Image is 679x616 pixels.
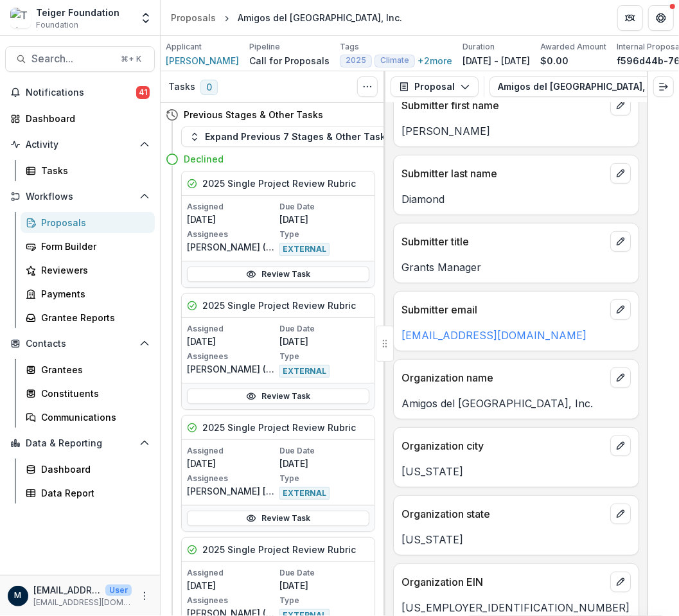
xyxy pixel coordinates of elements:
button: edit [610,299,631,320]
a: [EMAIL_ADDRESS][DOMAIN_NAME] [401,329,586,342]
p: Submitter title [401,234,605,249]
h3: Tasks [168,82,195,92]
a: Form Builder [21,236,155,257]
div: Data Report [41,486,145,500]
p: Organization EIN [401,574,605,590]
div: mpeach@teigerfoundation.org [15,592,22,600]
nav: breadcrumb [166,8,407,27]
button: edit [610,504,631,524]
button: edit [610,231,631,252]
button: More [137,588,152,604]
p: Duration [463,41,495,53]
p: [EMAIL_ADDRESS][DOMAIN_NAME] [33,597,132,608]
p: User [105,585,132,596]
div: Teiger Foundation [36,6,119,19]
div: Form Builder [41,240,145,253]
div: Communications [41,410,145,424]
p: [DATE] [279,213,369,226]
div: Grantee Reports [41,311,145,324]
button: edit [610,436,631,456]
p: Assigned [187,201,277,213]
div: Constituents [41,387,145,400]
button: Search... [5,46,155,72]
p: Amigos del [GEOGRAPHIC_DATA], Inc. [401,396,631,411]
span: 2025 [346,56,366,65]
div: Amigos del [GEOGRAPHIC_DATA], Inc. [238,11,402,24]
p: [DATE] [279,457,369,470]
img: Teiger Foundation [10,8,31,28]
h4: Declined [184,152,224,166]
a: Review Task [187,267,369,282]
button: Proposal [391,76,479,97]
span: Data & Reporting [26,438,134,449]
p: [DATE] [279,579,369,592]
div: Proposals [171,11,216,24]
button: Open Activity [5,134,155,155]
p: [PERSON_NAME] [401,123,631,139]
p: [DATE] [187,213,277,226]
a: Proposals [166,8,221,27]
p: [DATE] [187,457,277,470]
h5: 2025 Single Project Review Rubric [202,543,356,556]
button: edit [610,367,631,388]
button: Open Workflows [5,186,155,207]
p: Tags [340,41,359,53]
a: Proposals [21,212,155,233]
p: [US_STATE] [401,464,631,479]
p: Due Date [279,445,369,457]
button: Expand right [653,76,674,97]
button: Notifications41 [5,82,155,103]
p: [DATE] - [DATE] [463,54,530,67]
div: Tasks [41,164,145,177]
a: Review Task [187,389,369,404]
span: EXTERNAL [279,365,330,378]
button: edit [610,572,631,592]
a: Grantee Reports [21,307,155,328]
a: Tasks [21,160,155,181]
a: Review Task [187,511,369,526]
a: [PERSON_NAME] [166,54,239,67]
span: Workflows [26,191,134,202]
button: Open entity switcher [137,5,155,31]
p: Pipeline [249,41,280,53]
a: Data Report [21,482,155,504]
div: Dashboard [26,112,145,125]
a: Constituents [21,383,155,404]
button: Expand Previous 7 Stages & Other Tasks [181,127,399,147]
a: Dashboard [5,108,155,129]
p: Assigned [187,445,277,457]
p: [PERSON_NAME] ([EMAIL_ADDRESS][DOMAIN_NAME]) [187,362,277,376]
button: Get Help [648,5,674,31]
span: EXTERNAL [279,487,330,500]
h5: 2025 Single Project Review Rubric [202,177,356,190]
p: Submitter email [401,302,605,317]
p: Submitter first name [401,98,605,113]
p: Grants Manager [401,260,631,275]
button: Open Data & Reporting [5,433,155,453]
a: Grantees [21,359,155,380]
div: Grantees [41,363,145,376]
p: Organization city [401,438,605,453]
p: Call for Proposals [249,54,330,67]
a: Dashboard [21,459,155,480]
p: [DATE] [187,335,277,348]
p: [DATE] [279,335,369,348]
p: Assignees [187,229,277,240]
span: Contacts [26,339,134,349]
p: Applicant [166,41,202,53]
p: [US_STATE] [401,532,631,547]
p: [DATE] [187,579,277,592]
p: Assignees [187,351,277,362]
p: [PERSON_NAME] ([PERSON_NAME][EMAIL_ADDRESS][DOMAIN_NAME]) [187,240,277,254]
p: [EMAIL_ADDRESS][DOMAIN_NAME] [33,583,100,597]
div: Dashboard [41,462,145,476]
p: Due Date [279,201,369,213]
p: Type [279,595,369,606]
p: Due Date [279,323,369,335]
span: 0 [200,80,218,95]
p: Assigned [187,323,277,335]
div: ⌘ + K [118,52,144,66]
p: Assignees [187,595,277,606]
p: Awarded Amount [540,41,606,53]
span: Notifications [26,87,136,98]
